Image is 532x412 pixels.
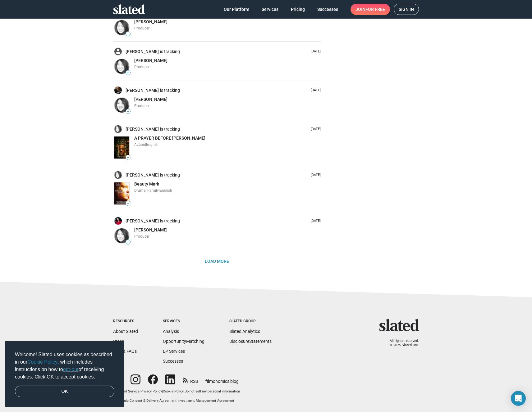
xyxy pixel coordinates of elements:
[134,97,167,102] span: [PERSON_NAME]
[114,98,129,113] img: Lauren Chen
[134,19,167,24] span: [PERSON_NAME]
[146,142,158,147] span: English
[229,339,272,344] a: DisclosureStatements
[177,399,177,403] span: |
[114,20,129,35] img: Lauren Chen
[163,349,185,354] a: EP Services
[27,359,57,365] a: Cookie Policy
[134,188,159,193] span: Drama, Family
[184,389,185,393] span: |
[205,374,239,384] a: filmonomics blog
[134,135,205,141] a: A PRAYER BEFORE [PERSON_NAME]
[160,126,181,132] span: is tracking
[126,87,160,93] a: [PERSON_NAME]
[134,181,159,187] a: Beauty Mark
[308,49,321,54] p: [DATE]
[163,359,183,364] a: Successes
[399,4,414,15] span: Sign in
[219,4,254,15] a: Our Platform
[224,4,249,15] span: Our Platform
[114,182,129,204] img: Beauty Mark
[126,49,160,55] a: [PERSON_NAME]
[114,217,122,225] img: Dani Faith Leonard
[126,32,130,36] span: —
[160,188,172,193] span: English
[126,126,160,132] a: [PERSON_NAME]
[394,4,419,15] a: Sign in
[63,367,79,372] a: opt-out
[114,59,129,74] img: Lauren Chen
[126,110,130,113] span: —
[355,4,385,15] span: Join
[113,319,138,324] div: Resources
[134,227,167,232] span: [PERSON_NAME]
[113,389,140,393] a: Terms of Service
[134,136,205,141] span: A PRAYER BEFORE [PERSON_NAME]
[134,234,149,239] span: Producer
[229,319,272,324] div: Slated Group
[163,389,184,393] a: Cookie Policy
[308,219,321,223] p: [DATE]
[134,58,167,63] span: [PERSON_NAME]
[114,87,122,94] img: Mike Hall
[113,349,137,354] a: Help & FAQs
[183,375,198,384] a: RSS
[351,4,390,15] a: Joinfor free
[134,227,167,233] a: [PERSON_NAME]
[126,71,130,74] span: —
[229,329,260,334] a: Slated Analytics
[511,391,526,406] div: Open Intercom Messenger
[185,389,240,394] button: Do not sell my personal information
[205,256,229,267] span: Load More
[308,127,321,132] p: [DATE]
[113,329,138,334] a: About Slated
[126,240,130,244] span: —
[140,389,162,393] a: Privacy Policy
[113,339,124,344] a: Press
[160,172,181,178] span: is tracking
[134,96,167,102] a: [PERSON_NAME]
[257,4,283,15] a: Services
[126,202,130,205] span: —
[134,181,159,186] span: Beauty Mark
[317,4,338,15] span: Successes
[145,142,146,147] span: |
[140,389,140,393] span: |
[134,104,149,108] span: Producer
[114,228,129,243] img: Lauren Chen
[163,329,179,334] a: Analysis
[114,125,122,133] img: Lauren Chen
[126,172,160,178] a: [PERSON_NAME]
[134,26,149,30] span: Producer
[113,181,131,206] a: Beauty Mark
[159,188,160,193] span: |
[383,339,419,348] p: All rights reserved. © 2025 Slated, Inc.
[160,87,181,93] span: is tracking
[15,351,114,381] span: Welcome! Slated uses cookies as described in our , which includes instructions on how to of recei...
[114,137,129,159] img: A PRAYER BEFORE DAWN
[312,4,343,15] a: Successes
[114,48,122,55] img: Ryan Alexander Lloyd
[262,4,278,15] span: Services
[134,19,167,25] a: [PERSON_NAME]
[114,171,122,179] img: Lauren Chen
[177,399,234,403] a: Investment Management Agreement
[291,4,305,15] span: Pricing
[308,88,321,93] p: [DATE]
[200,256,234,267] button: Load More
[160,218,181,224] span: is tracking
[126,156,130,159] span: —
[365,4,385,15] span: for free
[15,386,114,397] a: dismiss cookie message
[113,399,177,403] a: Electronic Consent & Delivery Agreement
[5,341,124,407] div: cookieconsent
[205,379,213,384] span: film
[163,319,204,324] div: Services
[134,65,149,69] span: Producer
[134,58,167,64] a: [PERSON_NAME]
[160,49,181,55] span: is tracking
[113,135,131,160] a: A PRAYER BEFORE DAWN
[134,142,145,147] span: Action
[162,389,163,393] span: |
[308,173,321,177] p: [DATE]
